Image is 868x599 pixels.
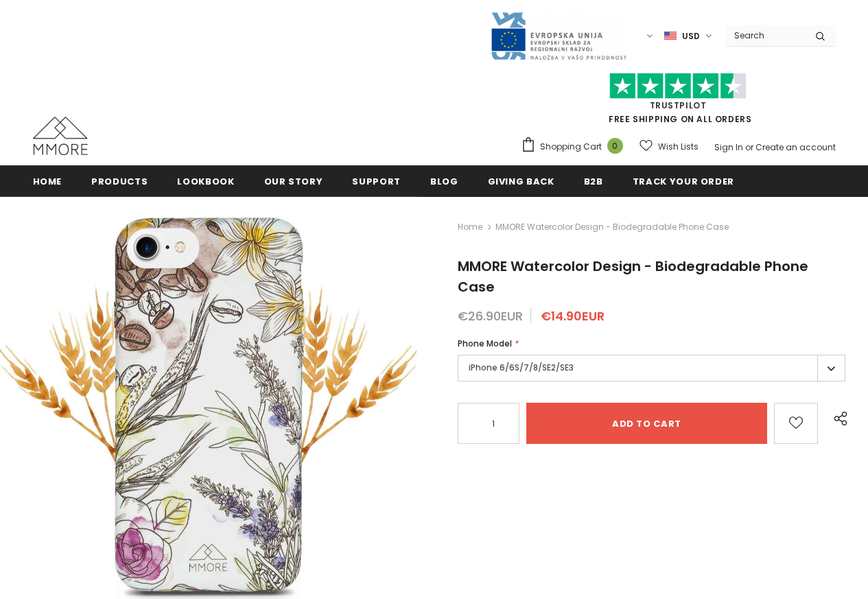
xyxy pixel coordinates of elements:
[458,257,808,296] span: MMORE Watercolor Design - Biodegradable Phone Case
[490,30,627,41] a: Javni Razpis
[633,165,734,196] a: Track your order
[430,175,458,188] span: Blog
[521,137,630,157] a: Shopping Cart 0
[177,165,234,196] a: Lookbook
[264,175,323,188] span: Our Story
[633,175,734,188] span: Track your order
[714,141,743,153] a: Sign In
[521,79,836,125] span: FREE SHIPPING ON ALL ORDERS
[352,165,401,196] a: support
[458,307,523,325] span: €26.90EUR
[33,117,88,155] img: MMORE Cases
[650,99,707,111] a: Trustpilot
[584,175,603,188] span: B2B
[607,138,623,154] span: 0
[745,141,753,153] span: or
[264,165,323,196] a: Our Story
[755,141,836,153] a: Create an account
[540,140,602,154] span: Shopping Cart
[495,219,729,235] span: MMORE Watercolor Design - Biodegradable Phone Case
[33,175,62,188] span: Home
[682,30,700,43] span: USD
[458,355,845,381] label: iPhone 6/6S/7/8/SE2/SE3
[658,140,699,154] span: Wish Lists
[609,73,747,99] img: Trust Pilot Stars
[490,11,627,61] img: Javni Razpis
[430,165,458,196] a: Blog
[488,165,554,196] a: Giving back
[664,30,677,42] img: USD
[352,175,401,188] span: support
[488,175,554,188] span: Giving back
[458,219,482,235] a: Home
[91,175,148,188] span: Products
[526,403,767,444] input: Add to cart
[33,165,62,196] a: Home
[177,175,234,188] span: Lookbook
[541,307,605,325] span: €14.90EUR
[726,25,805,45] input: Search Site
[458,338,512,349] span: Phone Model
[91,165,148,196] a: Products
[640,134,699,158] a: Wish Lists
[584,165,603,196] a: B2B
